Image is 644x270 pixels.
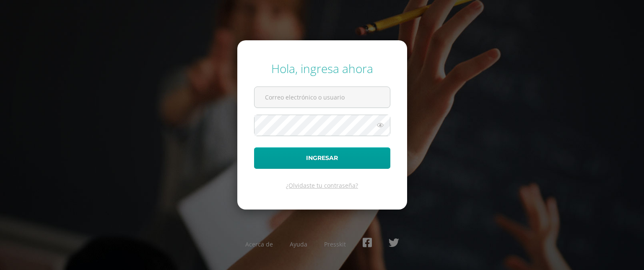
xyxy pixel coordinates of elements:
[324,240,346,248] a: Presskit
[254,87,390,107] input: Correo electrónico o usuario
[286,181,358,189] a: ¿Olvidaste tu contraseña?
[254,147,390,169] button: Ingresar
[290,240,307,248] a: Ayuda
[245,240,273,248] a: Acerca de
[254,60,390,76] div: Hola, ingresa ahora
